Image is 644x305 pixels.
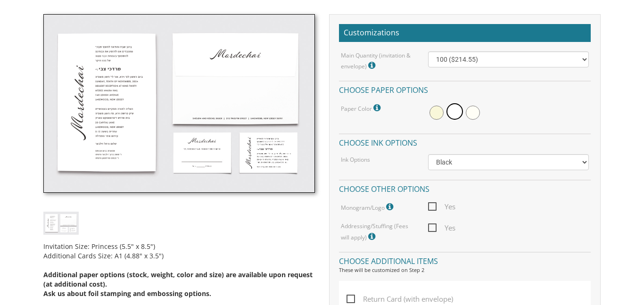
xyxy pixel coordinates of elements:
span: Yes [428,222,455,234]
img: bminv-thumb-10.jpg [43,14,315,193]
span: Additional paper options (stock, weight, color and size) are available upon request (at additiona... [43,270,313,289]
img: bminv-thumb-10.jpg [43,212,79,235]
h4: Choose other options [339,180,591,196]
label: Monogram/Logo [341,201,396,213]
label: Addressing/Stuffing (Fees will apply) [341,222,414,242]
h4: Choose ink options [339,133,591,150]
label: Paper Color [341,102,383,114]
h4: Choose paper options [339,81,591,97]
label: Main Quantity (invitation & envelope) [341,51,414,72]
h2: Customizations [339,24,591,42]
label: Ink Options [341,156,370,164]
div: Invitation Size: Princess (5.5" x 8.5") Additional Cards Size: A1 (4.88" x 3.5") [43,235,315,298]
span: Ask us about foil stamping and embossing options. [43,289,211,298]
span: Yes [428,201,455,213]
h4: Choose additional items [339,252,591,268]
span: Return Card (with envelope) [347,293,453,305]
div: These will be customized on Step 2 [339,266,591,274]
